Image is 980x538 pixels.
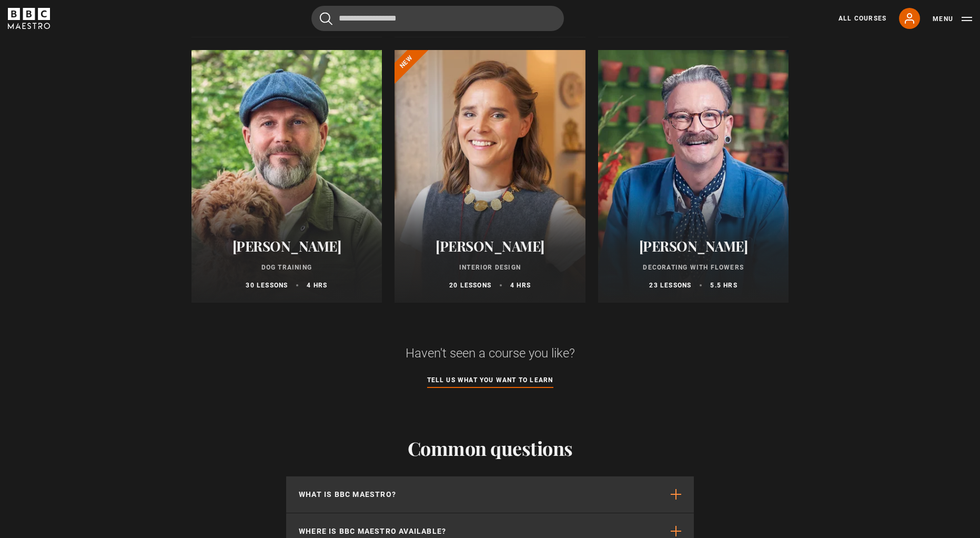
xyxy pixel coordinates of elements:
p: 5.5 hrs [710,281,737,290]
h2: Common questions [286,437,694,459]
a: All Courses [838,14,886,23]
a: [PERSON_NAME] Interior Design 20 lessons 4 hrs New [395,50,585,303]
p: 4 hrs [510,281,531,290]
p: Decorating With Flowers [611,263,776,272]
p: 23 lessons [649,281,691,290]
h2: [PERSON_NAME] [407,238,573,254]
p: Where is BBC Maestro available? [299,526,446,537]
svg: BBC Maestro [8,8,50,29]
input: Search [311,6,564,31]
a: [PERSON_NAME] Dog Training 30 lessons 4 hrs [191,50,382,303]
a: [PERSON_NAME] Decorating With Flowers 23 lessons 5.5 hrs [598,50,789,303]
p: 30 lessons [246,281,288,290]
p: 4 hrs [307,281,327,290]
p: Dog Training [204,263,370,272]
h2: [PERSON_NAME] [204,238,370,254]
button: Toggle navigation [933,14,972,24]
h2: Haven't seen a course you like? [231,345,749,362]
button: Submit the search query [320,12,332,25]
h2: [PERSON_NAME] [611,238,776,254]
p: Interior Design [407,263,573,272]
a: Tell us what you want to learn [427,375,553,386]
p: 20 lessons [449,281,491,290]
p: What is BBC Maestro? [299,489,396,500]
button: What is BBC Maestro? [286,476,694,513]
